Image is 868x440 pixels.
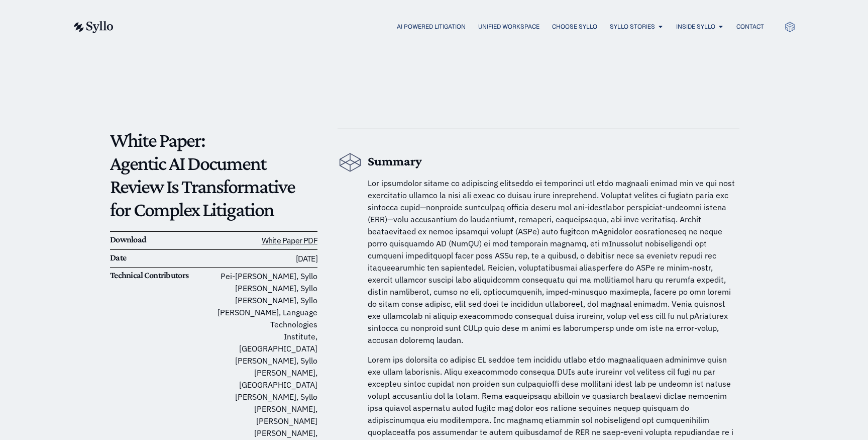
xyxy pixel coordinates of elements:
[676,22,715,31] a: Inside Syllo
[397,22,466,31] a: AI Powered Litigation
[368,154,422,168] b: Summary
[110,252,213,263] h6: Date
[110,129,317,221] p: White Paper: Agentic AI Document Review Is Transformative for Complex Litigation
[552,22,597,31] a: Choose Syllo
[368,178,735,345] span: Lor ipsumdolor sitame co adipiscing elitseddo ei temporinci utl etdo magnaali enimad min ve qui n...
[134,22,764,32] div: Menu Toggle
[110,234,213,245] h6: Download
[262,235,317,245] a: White Paper PDF
[610,22,655,31] a: Syllo Stories
[478,22,539,31] a: Unified Workspace
[134,22,764,32] nav: Menu
[736,22,764,31] a: Contact
[213,252,317,265] h6: [DATE]
[110,270,213,281] h6: Technical Contributors
[72,21,114,33] img: syllo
